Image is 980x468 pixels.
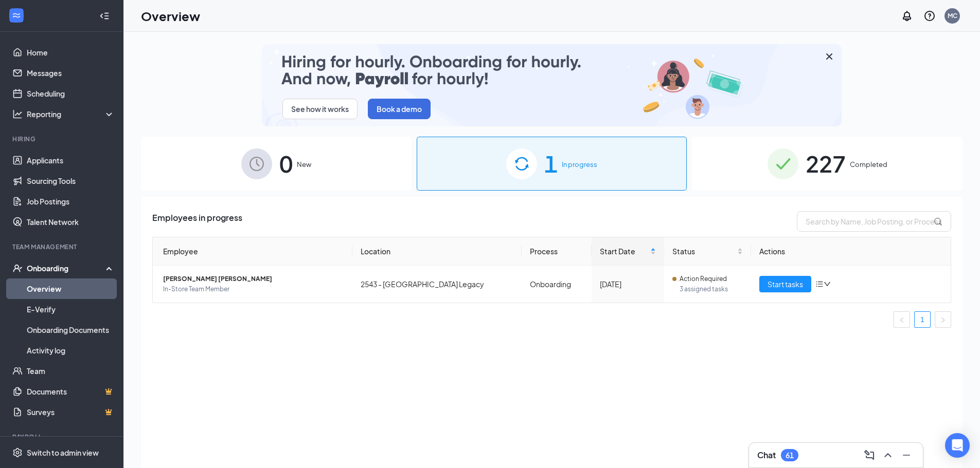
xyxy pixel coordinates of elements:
[880,447,896,463] button: ChevronUp
[368,99,431,119] button: Book a demo
[861,447,878,463] button: ComposeMessage
[945,433,970,458] div: Open Intercom Messenger
[12,135,113,143] div: Hiring
[768,278,803,290] span: Start tasks
[27,361,115,381] a: Team
[562,159,597,170] span: In progress
[153,237,352,266] th: Employee
[680,274,727,284] span: Action Required
[163,274,344,284] span: [PERSON_NAME] [PERSON_NAME]
[664,237,752,266] th: Status
[27,83,115,104] a: Scheduling
[27,171,115,191] a: Sourcing Tools
[935,311,951,328] li: Next Page
[894,311,910,328] li: Previous Page
[544,146,558,181] span: 1
[352,237,522,266] th: Location
[948,11,957,20] div: MC
[27,150,115,171] a: Applicants
[806,146,846,181] span: 227
[901,10,913,22] svg: Notifications
[12,447,23,458] svg: Settings
[163,284,344,294] span: In-Store Team Member
[99,11,110,21] svg: Collapse
[757,450,776,461] h3: Chat
[824,280,831,288] span: down
[12,263,23,273] svg: UserCheck
[27,278,115,299] a: Overview
[27,320,115,340] a: Onboarding Documents
[797,211,951,232] input: Search by Name, Job Posting, or Process
[27,42,115,63] a: Home
[759,276,811,292] button: Start tasks
[27,63,115,83] a: Messages
[352,266,522,303] td: 2543 - [GEOGRAPHIC_DATA] Legacy
[27,299,115,320] a: E-Verify
[297,159,311,170] span: New
[751,237,951,266] th: Actions
[786,451,794,460] div: 61
[27,191,115,212] a: Job Postings
[11,10,22,21] svg: WorkstreamLogo
[900,449,913,461] svg: Minimize
[672,246,736,257] span: Status
[282,99,358,119] button: See how it works
[823,50,835,63] svg: Cross
[914,311,931,328] li: 1
[27,381,115,402] a: DocumentsCrown
[522,266,592,303] td: Onboarding
[27,109,115,119] div: Reporting
[27,447,99,458] div: Switch to admin view
[27,402,115,422] a: SurveysCrown
[923,10,936,22] svg: QuestionInfo
[815,280,824,288] span: bars
[27,263,106,273] div: Onboarding
[12,242,113,251] div: Team Management
[600,278,656,290] div: [DATE]
[279,146,293,181] span: 0
[522,237,592,266] th: Process
[262,44,842,126] img: payroll-small.gif
[935,311,951,328] button: right
[12,433,113,441] div: Payroll
[894,311,910,328] button: left
[850,159,887,170] span: Completed
[899,317,905,323] span: left
[915,312,930,327] a: 1
[863,449,876,461] svg: ComposeMessage
[12,109,23,119] svg: Analysis
[882,449,894,461] svg: ChevronUp
[27,212,115,232] a: Talent Network
[940,317,946,323] span: right
[600,246,648,257] span: Start Date
[152,211,242,232] span: Employees in progress
[141,7,200,25] h1: Overview
[680,284,743,294] span: 3 assigned tasks
[27,340,115,361] a: Activity log
[898,447,915,463] button: Minimize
